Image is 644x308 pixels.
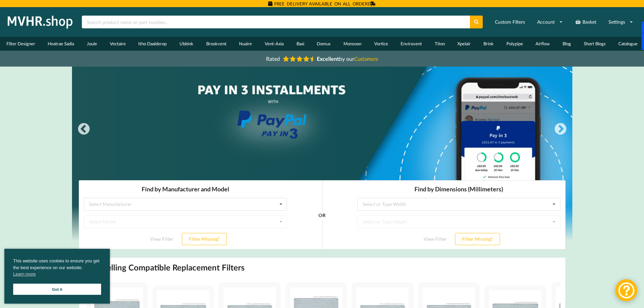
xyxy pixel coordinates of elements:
[491,16,529,28] a: Custom Filters
[284,22,327,26] div: Select or Type Width
[477,37,500,51] a: Brink
[376,53,421,65] button: Filter Missing?
[240,35,247,70] div: OR
[5,5,208,13] h3: Find by Manufacturer and Model
[279,5,482,13] h3: Find by Dimensions (Millimeters)
[258,37,290,51] a: Vent-Axia
[368,37,395,51] a: Vortice
[612,37,644,51] a: Catalogue
[13,271,35,278] a: cookies - Learn more
[84,262,245,273] h2: Best Selling Compatible Replacement Filters
[261,53,383,64] a: Rated Excellentby ourCustomers
[266,55,280,62] span: Rated
[103,37,132,51] a: Vectaire
[132,37,173,51] a: Itho Daalderop
[13,258,101,279] span: This website uses cookies to ensure you get the best experience on our website.
[233,37,258,51] a: Nuaire
[554,123,567,136] button: Next
[451,37,477,51] a: Xpelair
[354,55,378,62] i: Customers
[337,37,368,51] a: Monsoon
[500,37,529,51] a: Polypipe
[200,37,233,51] a: Brookvent
[529,37,556,51] a: Airflow
[290,37,311,51] a: Baxi
[80,37,103,51] a: Joule
[103,53,148,65] button: Filter Missing?
[556,37,577,51] a: Blog
[173,37,200,51] a: Ubbink
[533,16,567,28] a: Account
[604,16,638,28] a: Settings
[571,16,601,28] a: Basket
[317,55,378,62] span: by our
[4,249,110,304] div: cookieconsent
[428,37,451,51] a: Titon
[5,14,76,30] img: mvhr.shop.png
[13,284,101,295] a: Got it cookie
[10,22,53,26] div: Select Manufacturer
[577,37,612,51] a: Short Blogs
[42,37,81,51] a: Heatrae Sadia
[394,37,428,51] a: Envirovent
[82,16,470,28] input: Search product name or part number...
[310,37,337,51] a: Domus
[317,55,339,62] b: Excellent
[77,123,91,136] button: Previous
